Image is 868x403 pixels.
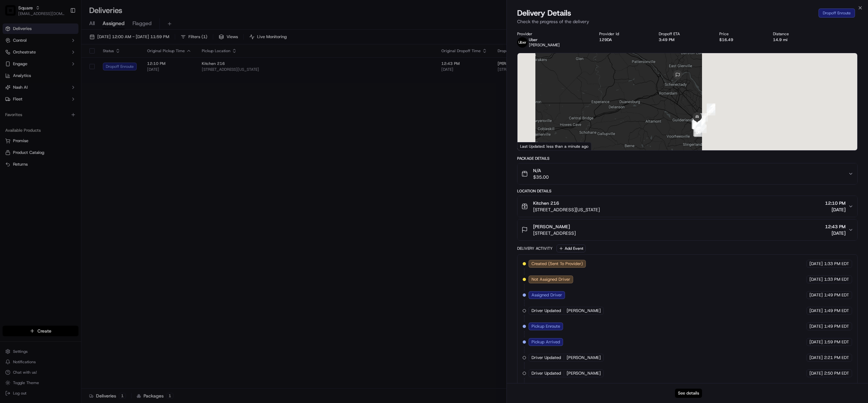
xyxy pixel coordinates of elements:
div: 31 [697,119,706,128]
input: Got a question? Start typing here... [17,42,117,49]
span: 2:50 PM EDT [824,370,849,376]
div: 3:49 PM [659,37,709,42]
button: N/A$35.00 [517,163,857,184]
span: 1:49 PM EDT [824,323,849,329]
div: Location Details [517,188,858,194]
button: 129DA [599,37,612,42]
span: Driver Updated [531,308,561,314]
span: [PERSON_NAME] [529,42,560,48]
div: 28 [692,120,700,129]
span: 1:49 PM EDT [824,308,849,314]
span: [STREET_ADDRESS] [533,230,576,236]
span: Driver Updated [531,370,561,376]
div: 10 [707,104,715,112]
span: 1:49 PM EDT [824,292,849,298]
span: Created (Sent To Provider) [531,261,583,267]
div: 29 [698,125,707,133]
p: Check the progress of the delivery [517,18,858,25]
button: Kitchen 216[STREET_ADDRESS][US_STATE]12:10 PM[DATE] [517,196,857,217]
img: 1736555255976-a54dd68f-1ca7-489b-9aae-adbdc363a1c4 [7,63,18,74]
button: See details [675,389,702,398]
div: 📗 [7,96,12,101]
span: [PERSON_NAME] [567,370,601,376]
div: Provider [517,31,589,37]
span: Knowledge Base [13,95,50,101]
span: Delivery Details [517,8,571,18]
div: Start new chat [22,63,107,69]
div: $16.49 [719,37,763,42]
span: [DATE] [825,206,846,213]
span: [DATE] [809,276,823,282]
span: 1:59 PM EDT [824,339,849,345]
div: Delivery Activity [517,246,553,251]
div: Price [719,31,763,37]
span: 12:10 PM [825,200,846,206]
img: Nash [7,7,20,20]
div: Dropoff ETA [659,31,709,37]
a: 📗Knowledge Base [4,92,52,104]
div: Distance [773,31,818,37]
span: [STREET_ADDRESS][US_STATE] [533,206,600,213]
span: $35.00 [533,174,549,180]
span: [DATE] [809,370,823,376]
div: 14.9 mi [773,37,818,42]
span: 12:43 PM [825,223,846,230]
span: [PERSON_NAME] [567,355,601,361]
span: N/A [533,167,549,174]
div: We're available if you need us! [22,69,82,74]
div: 23 [696,119,705,127]
span: Pickup Arrived [531,339,560,345]
p: Welcome 👋 [7,26,118,37]
span: [DATE] [809,308,823,314]
div: 11 [707,107,715,115]
span: Assigned Driver [531,292,562,298]
span: [PERSON_NAME] [567,308,601,314]
span: Not Assigned Driver [531,276,570,282]
div: 9 [707,103,715,112]
button: Start new chat [111,65,118,72]
span: 1:33 PM EDT [824,261,849,267]
span: [DATE] [809,292,823,298]
p: Uber [529,37,560,42]
div: Last Updated: less than a minute ago [517,142,591,150]
span: [DATE] [825,230,846,236]
span: 2:21 PM EDT [824,355,849,361]
span: [PERSON_NAME] [533,223,570,230]
button: Add Event [557,245,586,252]
span: API Documentation [62,95,104,101]
div: 💻 [55,96,60,101]
a: 💻API Documentation [52,92,107,104]
div: 21 [693,128,702,136]
span: Kitchen 216 [533,200,559,206]
img: uber-new-logo.jpeg [517,37,528,48]
span: [DATE] [809,355,823,361]
a: Powered byPylon [46,111,79,116]
div: 12 [699,113,708,122]
span: Pylon [65,111,79,116]
span: [DATE] [809,323,823,329]
span: Driver Updated [531,355,561,361]
span: 1:33 PM EDT [824,276,849,282]
span: [DATE] [809,261,823,267]
span: Pickup Enroute [531,323,560,329]
button: [PERSON_NAME][STREET_ADDRESS]12:43 PM[DATE] [517,219,857,240]
div: Provider Id [599,31,648,37]
div: Package Details [517,156,858,161]
span: [DATE] [809,339,823,345]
